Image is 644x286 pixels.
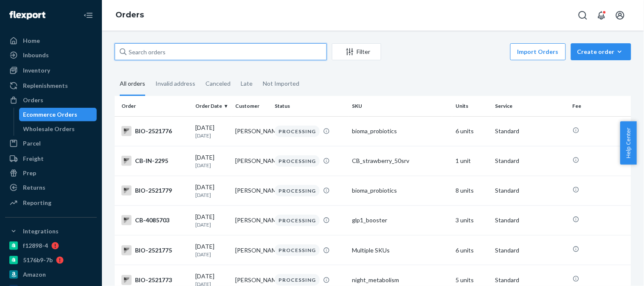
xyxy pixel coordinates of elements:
p: [DATE] [196,132,228,139]
a: Prep [5,166,97,180]
div: Freight [23,154,44,163]
div: PROCESSING [275,185,320,196]
td: 6 units [452,116,492,146]
p: Standard [495,186,566,195]
div: BIO-2521773 [121,275,189,285]
a: Wholesale Orders [19,122,97,136]
div: night_metabolism [352,276,449,284]
div: [DATE] [196,183,228,199]
p: [DATE] [196,162,228,169]
ol: breadcrumbs [109,3,151,28]
div: Replenishments [23,81,68,90]
p: Standard [495,216,566,224]
th: Fee [569,96,631,116]
div: PROCESSING [275,244,320,256]
td: [PERSON_NAME] [232,236,271,265]
div: PROCESSING [275,215,320,226]
div: Wholesale Orders [23,125,75,133]
button: Close Navigation [80,7,97,24]
p: Standard [495,246,566,255]
button: Open account menu [612,7,629,24]
div: PROCESSING [275,126,320,137]
div: Ecommerce Orders [23,110,78,119]
button: Open Search Box [574,7,591,24]
p: Standard [495,157,566,165]
p: [DATE] [196,191,228,199]
div: Returns [23,183,45,192]
td: Multiple SKUs [349,236,452,265]
img: Flexport logo [9,11,45,20]
div: All orders [120,73,145,96]
a: Amazon [5,268,97,281]
div: [DATE] [196,123,228,139]
div: Filter [332,48,381,56]
a: Returns [5,181,97,194]
div: PROCESSING [275,155,320,167]
div: Home [23,36,40,45]
td: [PERSON_NAME] [232,205,271,235]
div: Canceled [205,73,231,95]
p: Standard [495,276,566,284]
a: Parcel [5,137,97,150]
button: Integrations [5,224,97,238]
p: [DATE] [196,221,228,228]
a: 5176b9-7b [5,253,97,267]
input: Search orders [115,43,327,60]
th: Service [492,96,569,116]
div: [DATE] [196,213,228,228]
button: Filter [332,43,381,60]
td: 6 units [452,236,492,265]
div: BIO-2521776 [121,126,189,136]
td: 8 units [452,176,492,205]
td: 3 units [452,205,492,235]
th: Order Date [192,96,232,116]
td: [PERSON_NAME] [232,146,271,176]
div: Create order [577,48,625,56]
div: [DATE] [196,242,228,258]
td: [PERSON_NAME] [232,116,271,146]
button: Import Orders [510,43,566,60]
a: Replenishments [5,79,97,93]
div: BIO-2521775 [121,245,189,255]
div: f12898-4 [23,241,48,250]
div: Not Imported [263,73,299,95]
a: Reporting [5,196,97,210]
td: 1 unit [452,146,492,176]
a: Freight [5,152,97,165]
div: Inventory [23,66,50,75]
div: Reporting [23,199,51,207]
a: Orders [115,10,144,20]
th: Units [452,96,492,116]
div: Parcel [23,139,41,148]
th: Order [115,96,192,116]
div: CB_strawberry_50srv [352,157,449,165]
p: [DATE] [196,251,228,258]
div: Invalid address [155,73,195,95]
div: CB-IN-2295 [121,156,189,166]
div: CB-4085703 [121,215,189,225]
a: Orders [5,93,97,107]
a: Home [5,34,97,48]
div: BIO-2521779 [121,185,189,196]
button: Help Center [620,121,637,165]
div: 5176b9-7b [23,256,53,264]
th: Status [271,96,349,116]
div: Orders [23,96,43,104]
th: SKU [349,96,452,116]
a: f12898-4 [5,239,97,252]
div: Customer [235,102,268,109]
a: Ecommerce Orders [19,108,97,121]
a: Inbounds [5,48,97,62]
div: Integrations [23,227,59,236]
div: bioma_probiotics [352,127,449,135]
p: Standard [495,127,566,135]
a: Inventory [5,64,97,77]
button: Create order [571,43,631,60]
div: Late [241,73,253,95]
td: [PERSON_NAME] [232,176,271,205]
div: Prep [23,169,36,177]
div: PROCESSING [275,274,320,286]
div: Inbounds [23,51,49,59]
div: [DATE] [196,153,228,169]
